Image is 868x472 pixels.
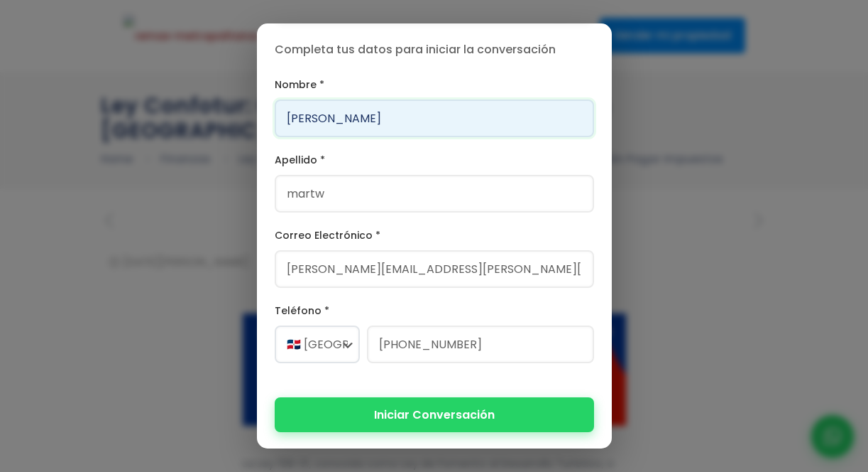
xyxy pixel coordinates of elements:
[367,326,594,363] input: 123-456-7890
[275,76,594,94] label: Nombre *
[275,151,594,169] label: Apellido *
[275,302,594,320] label: Teléfono *
[275,41,594,58] p: Completa tus datos para iniciar la conversación
[275,227,594,245] label: Correo Electrónico *
[275,397,594,432] button: Iniciar Conversación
